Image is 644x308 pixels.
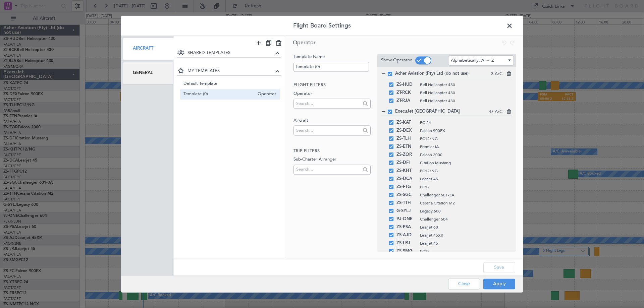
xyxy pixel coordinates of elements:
div: General [123,62,173,84]
span: Learjet 45XR [420,232,512,238]
span: Default Template [183,80,277,87]
span: ZT-RCK [396,89,417,97]
span: PC-24 [420,120,512,126]
span: SHARED TEMPLATES [187,50,274,56]
span: 9J-ONE [396,215,417,223]
span: ZS-ZOR [396,151,417,159]
span: Cessna Citation M2 [420,200,512,206]
span: Citation Mustang [420,160,512,166]
div: Aircraft [123,38,173,60]
span: ZS-TTH [396,199,417,207]
span: Challenger 601-3A [420,192,512,198]
span: Learjet 45 [420,176,512,182]
span: G-SYLJ [396,207,417,215]
input: Search... [296,165,360,175]
span: ZS-HUD [396,81,417,89]
span: ZS-FTG [396,183,417,191]
span: ZS-ETN [396,143,417,151]
span: Operator [254,91,276,98]
input: Search... [296,99,360,109]
span: Legacy 600 [420,208,512,214]
label: Sub-Charter Arranger [293,156,370,163]
span: Premier IA [420,144,512,150]
label: Template Name [293,54,370,60]
span: Acher Aviation (Pty) Ltd (do not use) [395,70,491,77]
span: Challenger 604 [420,216,512,222]
span: ZS-DEX [396,127,417,135]
span: Falcon 900EX [420,128,512,134]
span: PC12 [420,248,512,254]
span: ExecuJet [GEOGRAPHIC_DATA] [395,108,489,115]
span: Falcon 2000 [420,152,512,158]
span: Template (0) [183,91,255,98]
label: Aircraft [293,117,370,124]
span: MY TEMPLATES [187,68,274,75]
span: ZS-TLH [396,135,417,143]
span: ZS-KAT [396,119,417,127]
h2: Flight filters [293,82,370,88]
span: ZS-LRJ [396,239,417,247]
span: ZS-DCA [396,175,417,183]
span: Bell Helicopter 430 [420,98,512,104]
span: Bell Helicopter 430 [420,82,512,88]
header: Flight Board Settings [121,16,523,36]
label: Operator [293,90,370,97]
span: Learjet 60 [420,224,512,230]
span: PC12 [420,184,512,190]
span: PC12/NG [420,136,512,142]
span: 47 A/C [489,109,502,115]
span: Operator [293,39,316,46]
span: ZS-SMG [396,247,417,255]
span: ZS-KHT [396,167,417,175]
span: ZS-SGC [396,191,417,199]
button: Apply [483,279,515,289]
span: PC12/NG [420,168,512,174]
label: Show Operator [381,57,412,64]
span: Bell Helicopter 430 [420,90,512,96]
h2: Trip filters [293,148,370,155]
span: Learjet 45 [420,240,512,246]
span: ZT-RJA [396,97,417,105]
input: Search... [296,125,360,135]
span: ZS-AJD [396,231,417,239]
button: Close [448,279,480,289]
span: Alphabetically: A → Z [451,57,494,63]
span: ZS-PSA [396,223,417,231]
span: 3 A/C [491,71,502,77]
span: ZS-DFI [396,159,417,167]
